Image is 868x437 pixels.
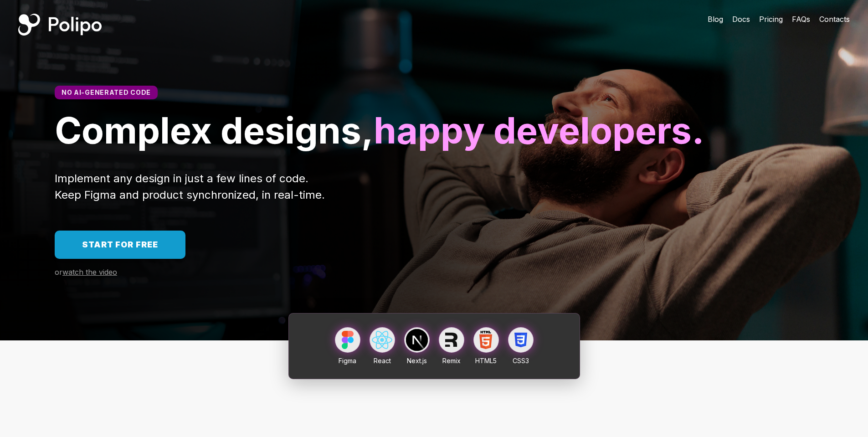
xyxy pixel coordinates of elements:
a: Contacts [819,14,850,25]
span: CSS3 [513,357,529,365]
span: Pricing [759,15,783,24]
span: HTML5 [475,357,497,365]
span: happy developers. [374,108,704,152]
a: Pricing [759,14,783,25]
span: Next.js [407,357,427,365]
span: Complex designs, [55,108,374,152]
span: watch the video [62,267,117,277]
span: or [55,267,62,277]
span: Docs [732,15,750,24]
span: Implement any design in just a few lines of code. Keep Figma and product synchronized, in real-time. [55,172,325,201]
span: FAQs [792,15,810,24]
a: Blog [708,14,723,25]
a: Docs [732,14,750,25]
span: React [374,357,391,365]
span: Blog [708,15,723,24]
a: orwatch the video [55,268,117,277]
a: FAQs [792,14,810,25]
span: Contacts [819,15,850,24]
span: Remix [442,357,461,365]
span: Start for free [82,240,158,249]
span: No AI-generated code [62,88,151,96]
span: Figma [339,357,356,365]
a: Start for free [55,231,185,259]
